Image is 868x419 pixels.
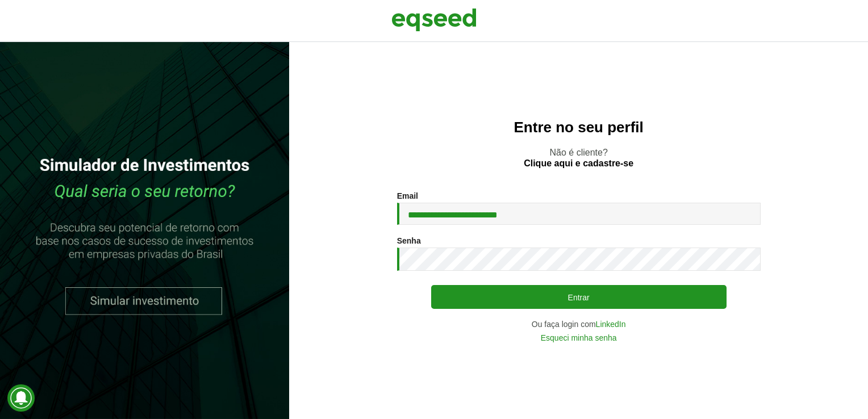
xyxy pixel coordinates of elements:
[541,334,617,342] a: Esqueci minha senha
[312,147,845,169] p: Não é cliente?
[397,237,421,245] label: Senha
[391,6,477,34] img: EqSeed Logo
[397,320,761,328] div: Ou faça login com
[431,285,727,309] button: Entrar
[312,119,845,136] h2: Entre no seu perfil
[397,192,418,200] label: Email
[596,320,626,328] a: LinkedIn
[524,159,633,168] a: Clique aqui e cadastre-se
